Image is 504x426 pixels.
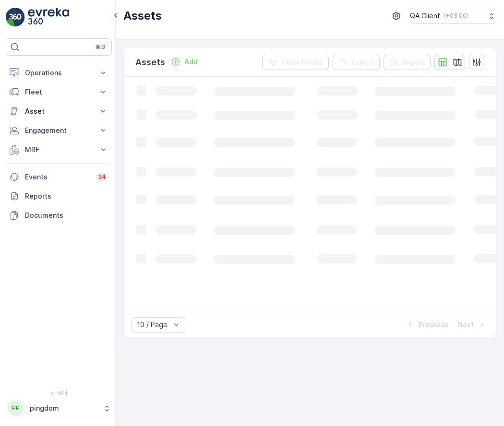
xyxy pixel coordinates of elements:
[352,58,374,67] p: Export
[419,320,448,330] p: Previous
[458,320,474,330] p: Next
[6,121,112,140] button: Engagement
[98,173,106,181] p: 34
[6,63,112,83] button: Operations
[184,57,198,67] p: Add
[28,8,69,27] img: logo_light-DOdMpM7g.png
[25,68,93,78] p: Operations
[333,55,380,70] button: Export
[262,55,329,70] button: Clear Filters
[167,56,202,68] button: Add
[404,319,449,331] button: Previous
[410,8,496,24] button: QA Client(+03:00)
[6,390,112,396] span: v 1.48.1
[25,87,93,97] p: Fleet
[403,58,425,67] p: Import
[410,11,440,21] p: QA Client
[444,12,468,20] p: ( +03:00 )
[96,43,105,51] p: ⌘B
[457,319,488,331] button: Next
[281,58,323,67] p: Clear Filters
[6,187,112,206] a: Reports
[6,398,112,418] button: PPpingdom
[6,167,112,187] a: Events34
[25,145,93,154] p: MRF
[6,83,112,102] button: Fleet
[135,56,165,69] p: Assets
[123,8,162,24] p: Assets
[8,401,24,416] div: PP
[25,191,108,201] p: Reports
[25,211,108,220] p: Documents
[6,102,112,121] button: Asset
[6,140,112,159] button: MRF
[384,55,431,70] button: Import
[25,106,93,116] p: Asset
[6,8,25,27] img: logo
[6,206,112,225] a: Documents
[30,403,98,413] p: pingdom
[25,172,90,182] p: Events
[25,126,93,135] p: Engagement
